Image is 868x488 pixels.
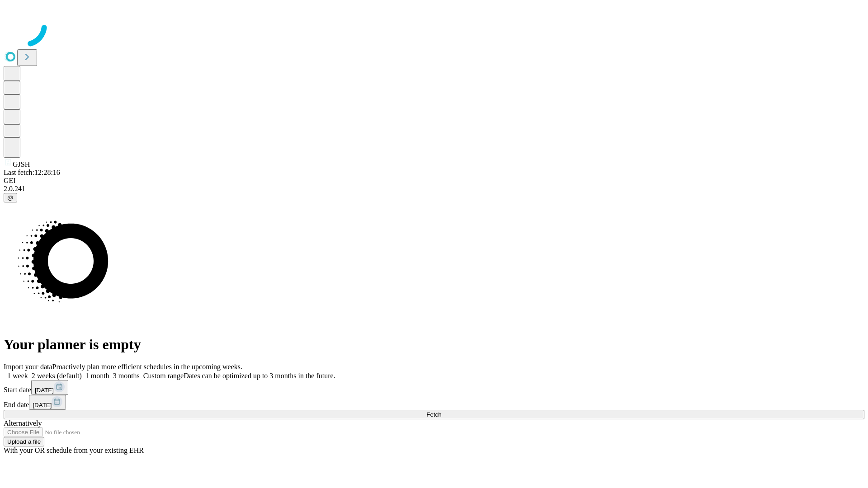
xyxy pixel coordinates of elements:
[184,372,335,380] span: Dates can be optimized up to 3 months in the future.
[4,419,42,427] span: Alternatively
[33,402,52,408] span: [DATE]
[4,446,144,454] span: With your OR schedule from your existing EHR
[4,363,52,371] span: Import your data
[4,185,864,193] div: 2.0.241
[4,395,864,410] div: End date
[13,160,30,168] span: GJSH
[52,363,242,371] span: Proactively plan more efficient schedules in the upcoming weeks.
[113,372,140,380] span: 3 months
[4,193,17,202] button: @
[143,372,184,380] span: Custom range
[7,372,28,380] span: 1 week
[4,380,864,395] div: Start date
[32,372,82,380] span: 2 weeks (default)
[31,380,68,395] button: [DATE]
[426,411,441,418] span: Fetch
[35,387,54,394] span: [DATE]
[4,169,60,176] span: Last fetch: 12:28:16
[4,410,864,419] button: Fetch
[7,194,14,201] span: @
[4,437,44,446] button: Upload a file
[85,372,109,380] span: 1 month
[29,395,66,410] button: [DATE]
[4,177,864,185] div: GEI
[4,336,864,353] h1: Your planner is empty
